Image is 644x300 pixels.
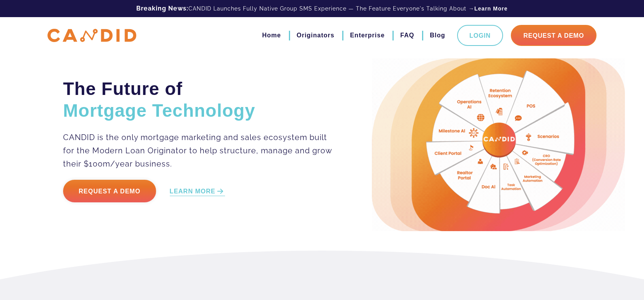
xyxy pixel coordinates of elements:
a: Blog [430,29,445,42]
p: CANDID is the only mortgage marketing and sales ecosystem built for the Modern Loan Originator to... [63,131,333,170]
a: Request A Demo [511,25,596,46]
a: Home [262,29,281,42]
a: LEARN MORE [170,187,225,196]
a: Learn More [474,5,507,12]
b: Breaking News: [136,5,188,12]
a: Originators [297,29,334,42]
a: Login [457,25,503,46]
img: Candid Hero Image [372,58,625,231]
a: Enterprise [350,29,385,42]
a: Request a Demo [63,180,156,202]
a: FAQ [400,29,414,42]
span: Mortgage Technology [63,100,255,121]
h2: The Future of [63,78,333,121]
img: CANDID APP [48,29,136,42]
